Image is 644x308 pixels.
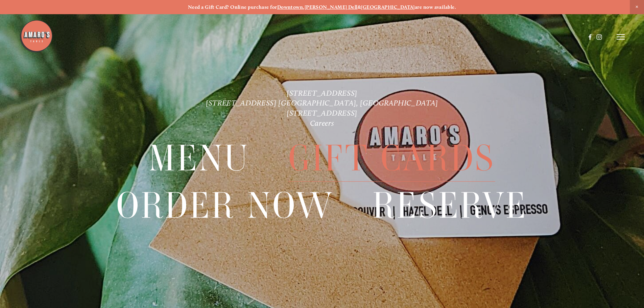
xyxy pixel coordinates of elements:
span: Order Now [116,182,334,229]
a: [STREET_ADDRESS] [GEOGRAPHIC_DATA], [GEOGRAPHIC_DATA] [206,98,438,108]
strong: are now available. [415,4,456,10]
strong: & [358,4,361,10]
a: Downtown [277,4,303,10]
a: [GEOGRAPHIC_DATA] [361,4,415,10]
a: [PERSON_NAME] Dell [305,4,358,10]
img: Amaro's Table [19,19,53,53]
a: [STREET_ADDRESS] [287,109,357,118]
a: Careers [310,119,334,128]
a: [STREET_ADDRESS] [287,89,357,98]
a: Menu [149,135,249,182]
span: Menu [149,135,249,182]
span: Gift Cards [288,135,495,182]
strong: , [303,4,304,10]
a: Gift Cards [288,135,495,182]
a: Reserve [373,182,528,229]
span: Reserve [373,182,528,229]
strong: Need a Gift Card? Online purchase for [188,4,277,10]
a: Order Now [116,182,334,229]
